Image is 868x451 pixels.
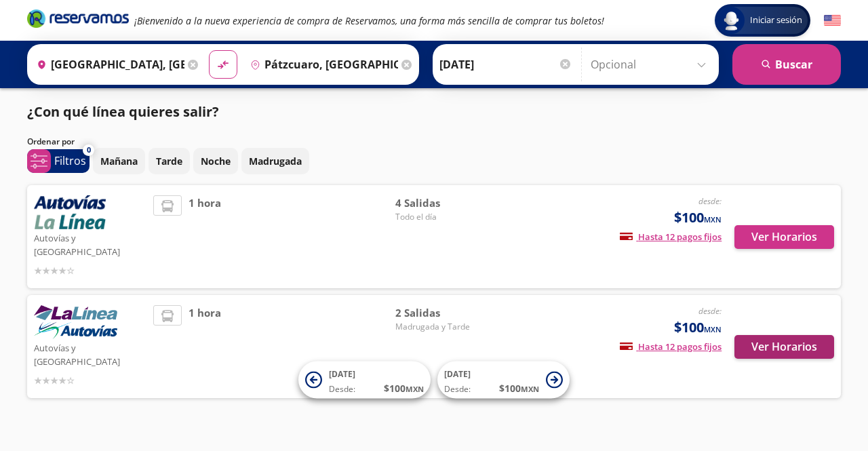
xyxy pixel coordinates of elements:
span: Todo el día [395,211,490,223]
p: ¿Con qué línea quieres salir? [27,102,219,122]
span: 1 hora [189,305,221,388]
button: Ver Horarios [734,225,834,249]
span: 4 Salidas [395,195,490,211]
p: Noche [201,154,231,168]
span: [DATE] [444,368,471,380]
input: Buscar Origen [31,47,184,81]
p: Autovías y [GEOGRAPHIC_DATA] [34,229,146,258]
em: desde: [698,305,722,317]
button: Ver Horarios [734,335,834,359]
p: Tarde [156,154,182,168]
p: Autovías y [GEOGRAPHIC_DATA] [34,339,146,368]
button: 0Filtros [27,149,90,173]
span: Desde: [444,383,471,395]
button: [DATE]Desde:$100MXN [437,361,570,399]
button: Tarde [149,148,190,174]
span: Desde: [329,383,355,395]
button: English [824,12,841,29]
span: Madrugada y Tarde [395,321,490,333]
span: 1 hora [189,195,221,278]
i: Brand Logo [27,8,129,28]
button: Noche [193,148,238,174]
a: Brand Logo [27,8,129,33]
span: $100 [674,208,722,228]
span: $ 100 [384,381,424,395]
span: $ 100 [499,381,539,395]
input: Buscar Destino [245,47,398,81]
span: Iniciar sesión [745,14,808,27]
img: Autovías y La Línea [34,195,106,229]
p: Filtros [54,153,86,169]
span: 0 [87,144,91,156]
span: 2 Salidas [395,305,490,321]
small: MXN [521,384,539,394]
input: Opcional [591,47,712,81]
p: Madrugada [249,154,302,168]
input: Elegir Fecha [439,47,572,81]
small: MXN [406,384,424,394]
em: ¡Bienvenido a la nueva experiencia de compra de Reservamos, una forma más sencilla de comprar tus... [134,14,604,27]
span: Hasta 12 pagos fijos [620,231,722,243]
button: Mañana [93,148,145,174]
button: Buscar [732,44,841,85]
p: Mañana [100,154,138,168]
button: Madrugada [241,148,309,174]
span: $100 [674,317,722,338]
small: MXN [704,214,722,224]
span: Hasta 12 pagos fijos [620,340,722,353]
span: [DATE] [329,368,355,380]
button: [DATE]Desde:$100MXN [298,361,431,399]
em: desde: [698,195,722,207]
p: Ordenar por [27,136,75,148]
small: MXN [704,324,722,334]
img: Autovías y La Línea [34,305,117,339]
